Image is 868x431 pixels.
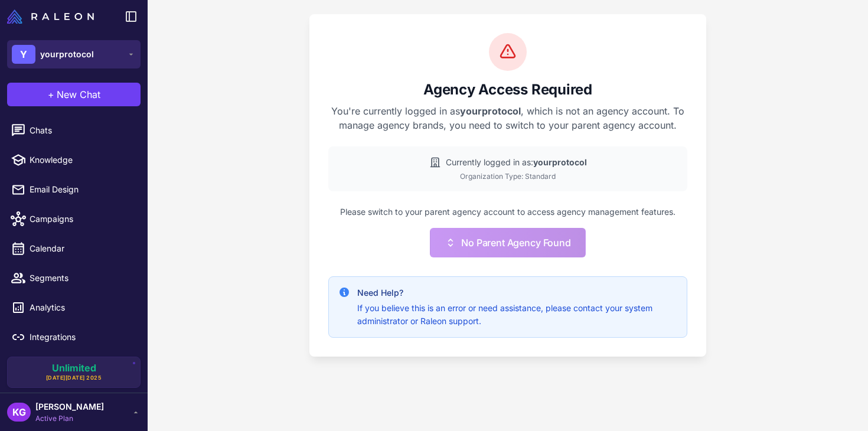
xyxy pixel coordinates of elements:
[328,205,687,218] p: Please switch to your parent agency account to access agency management features.
[5,118,143,143] a: Chats
[30,154,133,166] span: Knowledge
[40,48,94,61] span: yourprotocol
[52,363,96,373] span: Unlimited
[338,171,678,182] div: Organization Type: Standard
[57,87,100,102] span: New Chat
[30,242,133,255] span: Calendar
[30,272,133,285] span: Segments
[30,213,133,226] span: Campaigns
[5,207,143,231] a: Campaigns
[5,177,143,202] a: Email Design
[30,301,133,314] span: Analytics
[7,40,141,68] button: Yyourprotocol
[7,9,99,24] a: Raleon Logo
[328,104,687,132] p: You're currently logged in as , which is not an agency account. To manage agency brands, you need...
[35,413,104,424] span: Active Plan
[30,331,133,344] span: Integrations
[30,183,133,196] span: Email Design
[7,9,94,24] img: Raleon Logo
[46,374,102,382] span: [DATE][DATE] 2025
[30,124,133,137] span: Chats
[12,45,35,64] div: Y
[7,83,141,106] button: +New Chat
[446,156,587,169] span: Currently logged in as:
[35,400,104,413] span: [PERSON_NAME]
[5,266,143,290] a: Segments
[533,157,587,167] strong: yourprotocol
[430,228,585,257] button: No Parent Agency Found
[328,80,687,99] h2: Agency Access Required
[357,286,677,299] h4: Need Help?
[5,325,143,350] a: Integrations
[5,148,143,172] a: Knowledge
[460,105,521,117] strong: yourprotocol
[5,295,143,320] a: Analytics
[48,87,54,102] span: +
[357,302,677,328] p: If you believe this is an error or need assistance, please contact your system administrator or R...
[7,403,31,422] div: KG
[5,236,143,261] a: Calendar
